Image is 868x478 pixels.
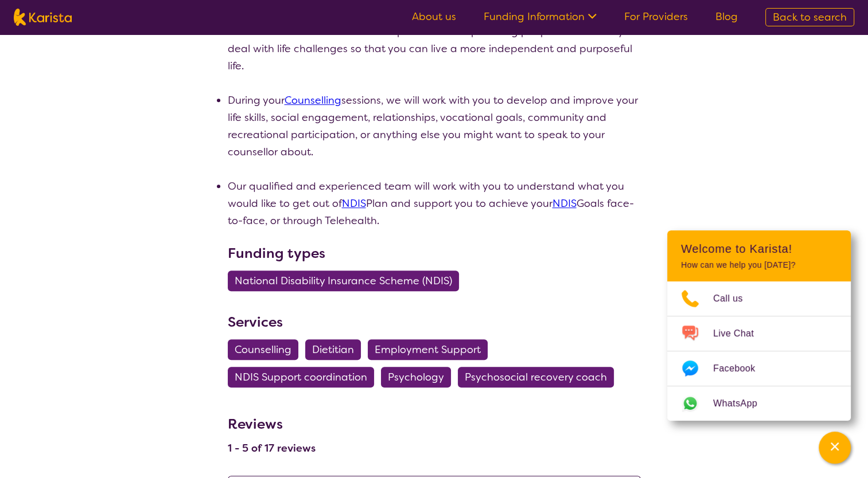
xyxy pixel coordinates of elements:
h3: Services [228,312,641,332]
h3: Funding types [228,243,641,264]
p: How can we help you [DATE]? [681,260,837,270]
span: WhatsApp [713,395,771,412]
li: During your sessions, we will work with you to develop and improve your life skills, social engag... [228,92,641,160]
a: Counselling [285,93,341,107]
div: Channel Menu [667,230,851,421]
span: NDIS Support coordination [235,367,367,387]
button: Channel Menu [819,432,851,464]
h3: Reviews [228,408,316,434]
a: NDIS [342,197,366,210]
a: NDIS Support coordination [228,370,381,384]
a: For Providers [624,10,688,23]
h4: 1 - 5 of 17 reviews [228,441,316,455]
span: Call us [713,290,757,307]
a: Employment Support [368,343,495,356]
a: Web link opens in a new tab. [667,386,851,421]
li: Our qualified and experienced team will work with you to understand what you would like to get ou... [228,178,641,229]
p: Our counsellors have extensive experience in empowering people to effectively deal with life chal... [228,23,641,75]
span: Live Chat [713,325,768,342]
a: National Disability Insurance Scheme (NDIS) [228,274,466,288]
img: Karista logo [14,9,72,26]
a: Back to search [765,8,854,26]
a: Psychology [381,370,458,384]
a: Blog [715,10,738,23]
span: National Disability Insurance Scheme (NDIS) [235,271,452,291]
span: Facebook [713,360,769,377]
a: Counselling [228,343,305,356]
span: Employment Support [375,339,481,360]
a: Funding Information [484,10,597,23]
span: Dietitian [312,339,354,360]
span: Psychosocial recovery coach [465,367,607,387]
span: Back to search [773,10,847,24]
ul: Choose channel [667,281,851,421]
span: Counselling [235,339,291,360]
h2: Welcome to Karista! [681,242,837,256]
a: Psychosocial recovery coach [458,370,621,384]
a: NDIS [552,197,577,210]
a: About us [412,10,456,23]
span: Psychology [388,367,444,387]
a: Dietitian [305,343,368,356]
